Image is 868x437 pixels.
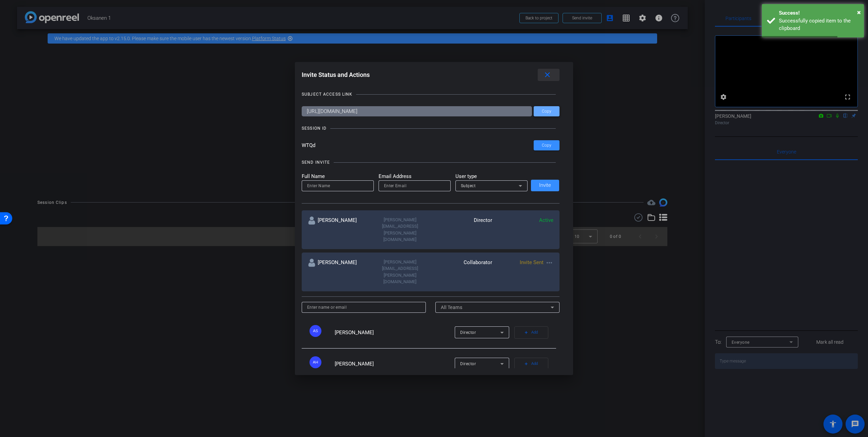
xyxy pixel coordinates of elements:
[542,143,551,148] span: Copy
[302,125,327,132] div: SESSION ID
[307,182,368,190] input: Enter Name
[431,259,492,285] div: Collaborator
[302,159,560,166] openreel-title-line: SEND INVITE
[455,173,528,180] mat-label: User type
[534,140,560,150] button: Copy
[779,9,859,17] div: Success!
[545,259,553,267] mat-icon: more_horiz
[542,109,551,114] span: Copy
[514,326,548,339] button: Add
[302,125,560,132] openreel-title-line: SESSION ID
[308,216,369,243] div: [PERSON_NAME]
[543,71,552,79] mat-icon: close
[779,17,859,32] div: Successfully copied item to the clipboard
[335,329,374,336] span: [PERSON_NAME]
[857,7,861,17] button: Close
[369,259,431,285] div: [PERSON_NAME][EMAIL_ADDRESS][PERSON_NAME][DOMAIN_NAME]
[302,173,374,180] mat-label: Full Name
[534,106,560,116] button: Copy
[302,91,560,98] openreel-title-line: SUBJECT ACCESS LINK
[379,173,451,180] mat-label: Email Address
[302,91,352,98] div: SUBJECT ACCESS LINK
[531,359,538,369] span: Add
[310,325,321,337] div: AS
[524,330,529,335] mat-icon: add
[520,259,544,265] span: Invite Sent
[384,182,445,190] input: Enter Email
[460,361,476,366] span: Director
[307,303,420,311] input: Enter name or email
[302,159,330,166] div: SEND INVITE
[531,328,538,337] span: Add
[335,361,374,367] span: [PERSON_NAME]
[369,216,431,243] div: [PERSON_NAME][EMAIL_ADDRESS][PERSON_NAME][DOMAIN_NAME]
[857,8,861,16] span: ×
[310,356,321,368] div: AH
[310,325,333,337] ngx-avatar: Aaron Shelton
[524,361,529,366] mat-icon: add
[310,356,333,368] ngx-avatar: Aimee Hollis
[308,259,369,285] div: [PERSON_NAME]
[302,69,560,81] div: Invite Status and Actions
[460,330,476,335] span: Director
[539,217,553,223] span: Active
[514,358,548,370] button: Add
[441,305,463,310] span: All Teams
[431,216,492,243] div: Director
[461,183,476,188] span: Subject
